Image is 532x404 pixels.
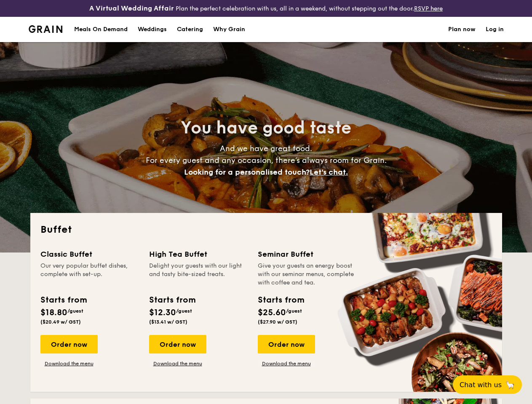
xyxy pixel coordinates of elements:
a: Meals On Demand [69,17,133,42]
div: Starts from [149,294,195,306]
a: RSVP here [414,5,443,12]
span: /guest [67,308,83,314]
span: ($27.90 w/ GST) [258,319,297,325]
div: Order now [258,335,315,353]
span: /guest [176,308,192,314]
button: Chat with us🦙 [453,375,522,394]
div: Meals On Demand [74,17,128,42]
img: Grain [29,25,63,33]
a: Download the menu [40,360,98,367]
div: Our very popular buffet dishes, complete with set-up. [40,262,139,287]
span: Let's chat. [310,167,348,177]
div: High Tea Buffet [149,248,248,260]
span: And we have great food. For every guest and any occasion, there’s always room for Grain. [146,144,387,177]
span: $18.80 [40,308,67,318]
div: Order now [149,335,206,353]
span: Looking for a personalised touch? [184,167,310,177]
a: Weddings [133,17,172,42]
span: $12.30 [149,308,176,318]
a: Download the menu [258,360,315,367]
div: Plan the perfect celebration with us, all in a weekend, without stepping out the door. [89,3,444,13]
a: Logotype [29,25,63,33]
span: ($20.49 w/ GST) [40,319,81,325]
span: Chat with us [460,381,502,389]
div: Order now [40,335,98,353]
div: Seminar Buffet [258,248,356,260]
h1: Catering [177,17,203,42]
span: 🦙 [505,380,515,390]
div: Weddings [138,17,167,42]
div: Starts from [40,294,86,306]
div: Classic Buffet [40,248,139,260]
span: ($13.41 w/ GST) [149,319,187,325]
a: Download the menu [149,360,206,367]
a: Plan now [448,17,476,42]
span: You have good taste [181,118,351,138]
div: Give your guests an energy boost with our seminar menus, complete with coffee and tea. [258,262,356,287]
span: /guest [286,308,302,314]
a: Why Grain [208,17,250,42]
div: Delight your guests with our light and tasty bite-sized treats. [149,262,248,287]
div: Starts from [258,294,304,306]
a: Catering [172,17,208,42]
a: Log in [486,17,504,42]
h2: Buffet [40,223,492,237]
h4: A Virtual Wedding Affair [89,3,174,13]
div: Why Grain [213,17,245,42]
span: $25.60 [258,308,286,318]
